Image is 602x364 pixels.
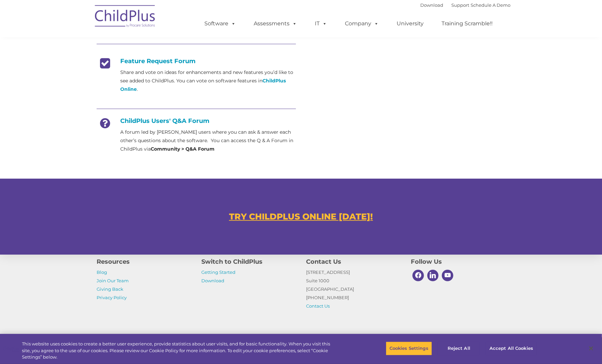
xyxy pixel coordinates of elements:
[306,303,330,309] a: Contact Us
[308,17,334,30] a: IT
[22,341,331,361] div: This website uses cookies to create a better user experience, provide statistics about user visit...
[97,57,296,65] h4: Feature Request Forum
[411,268,426,283] a: Facebook
[438,341,480,356] button: Reject All
[97,257,191,266] h4: Resources
[201,269,235,275] a: Getting Started
[201,257,296,266] h4: Switch to ChildPlus
[435,17,499,30] a: Training Scramble!!
[201,278,224,283] a: Download
[97,117,296,125] h4: ChildPlus Users' Q&A Forum
[247,17,304,30] a: Assessments
[451,2,469,8] a: Support
[306,257,401,266] h4: Contact Us
[440,268,455,283] a: Youtube
[198,17,243,30] a: Software
[390,17,430,30] a: University
[120,128,296,153] p: A forum led by [PERSON_NAME] users where you can ask & answer each other’s questions about the so...
[420,2,510,8] font: |
[92,0,159,34] img: ChildPlus by Procare Solutions
[151,146,215,152] strong: Community > Q&A Forum
[120,68,296,94] p: Share and vote on ideas for enhancements and new features you’d like to see added to ChildPlus. Y...
[97,269,107,275] a: Blog
[338,17,385,30] a: Company
[426,268,441,283] a: Linkedin
[411,257,505,266] h4: Follow Us
[386,341,432,356] button: Cookies Settings
[97,286,123,292] a: Giving Back
[97,278,129,283] a: Join Our Team
[229,211,373,222] a: TRY CHILDPLUS ONLINE [DATE]!
[486,341,537,356] button: Accept All Cookies
[584,341,599,356] button: Close
[306,268,401,310] p: [STREET_ADDRESS] Suite 1000 [GEOGRAPHIC_DATA] [PHONE_NUMBER]
[471,2,510,8] a: Schedule A Demo
[420,2,443,8] a: Download
[97,295,127,300] a: Privacy Policy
